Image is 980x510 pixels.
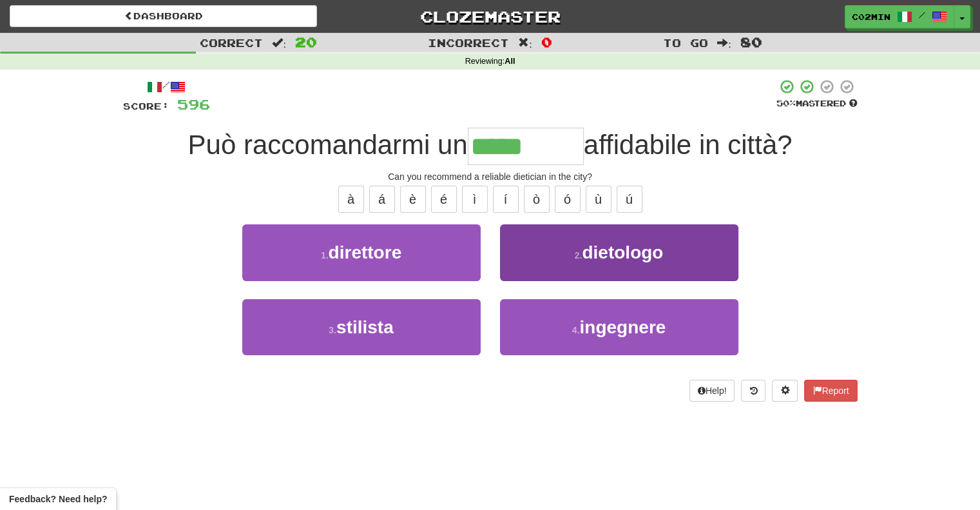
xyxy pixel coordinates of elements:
span: stilista [336,317,394,337]
strong: All [504,57,515,66]
button: ú [617,186,642,213]
span: To go [663,36,708,49]
div: / [123,79,210,95]
span: : [717,37,731,48]
button: ù [586,186,611,213]
button: ì [462,186,488,213]
small: 3 . [329,325,336,335]
span: affidabile in città? [584,130,793,160]
button: Help! [689,380,735,402]
button: 2.dietologo [500,224,738,280]
button: Report [804,380,857,402]
span: 20 [295,34,317,50]
span: ingegnere [579,317,666,337]
span: c02min [852,11,890,23]
a: c02min / [845,5,954,28]
button: Round history (alt+y) [741,380,765,402]
button: í [493,186,519,213]
button: à [338,186,364,213]
span: dietologo [582,242,663,262]
small: 4 . [572,325,580,335]
button: ò [524,186,550,213]
span: direttore [329,242,402,262]
span: 80 [740,34,762,50]
button: 3.stilista [242,299,481,355]
div: Mastered [776,98,858,110]
button: é [431,186,457,213]
span: Score: [123,101,169,112]
span: Incorrect [428,36,509,49]
button: 1.direttore [242,224,481,280]
button: ó [555,186,581,213]
span: 596 [177,96,210,112]
button: 4.ingegnere [500,299,738,355]
span: 0 [541,34,552,50]
span: 50 % [776,98,796,108]
span: Può raccomandarmi un [188,130,468,160]
a: Clozemaster [336,5,644,28]
span: / [919,10,925,19]
div: Can you recommend a reliable dietician in the city? [123,170,858,183]
span: Correct [200,36,263,49]
a: Dashboard [10,5,317,27]
span: : [272,37,286,48]
span: Open feedback widget [9,493,107,505]
span: : [518,37,532,48]
button: è [400,186,426,213]
small: 1 . [321,250,329,260]
button: á [369,186,395,213]
small: 2 . [575,250,582,260]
